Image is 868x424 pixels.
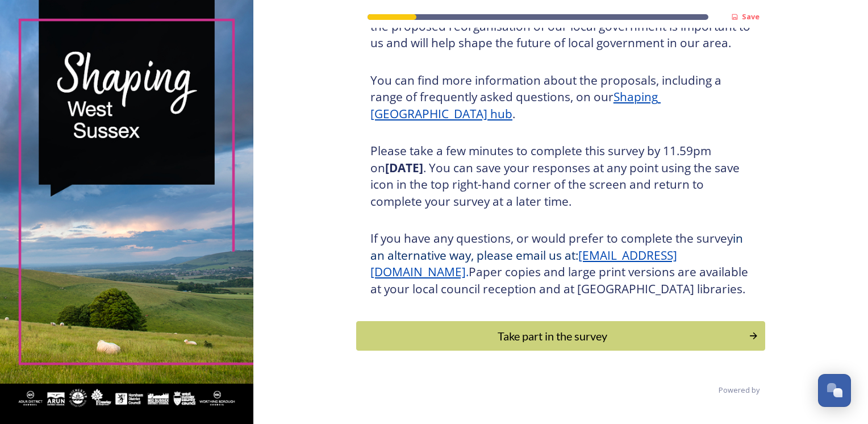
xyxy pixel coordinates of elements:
h3: You can find more information about the proposals, including a range of frequently asked question... [370,80,751,130]
div: Take part in the survey [362,335,742,352]
img: SnapSea Logo [686,397,765,424]
h3: Thank you for taking the time to complete this survey. Your views on the proposed reorganisation ... [370,9,751,59]
span: Powered by [719,392,759,403]
span: in an alternative way, please email us at: [370,238,746,271]
span: . [466,271,469,287]
button: Open Chat [818,374,851,407]
strong: Save [742,11,759,22]
button: Continue [356,329,765,358]
strong: [DATE] [385,167,423,183]
h3: Please take a few minutes to complete this survey by 11.59pm on . You can save your responses at ... [370,150,751,217]
a: [EMAIL_ADDRESS][DOMAIN_NAME] [370,255,677,288]
a: Shaping [GEOGRAPHIC_DATA] hub [370,96,661,129]
h3: If you have any questions, or would prefer to complete the survey Paper copies and large print ve... [370,238,751,305]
